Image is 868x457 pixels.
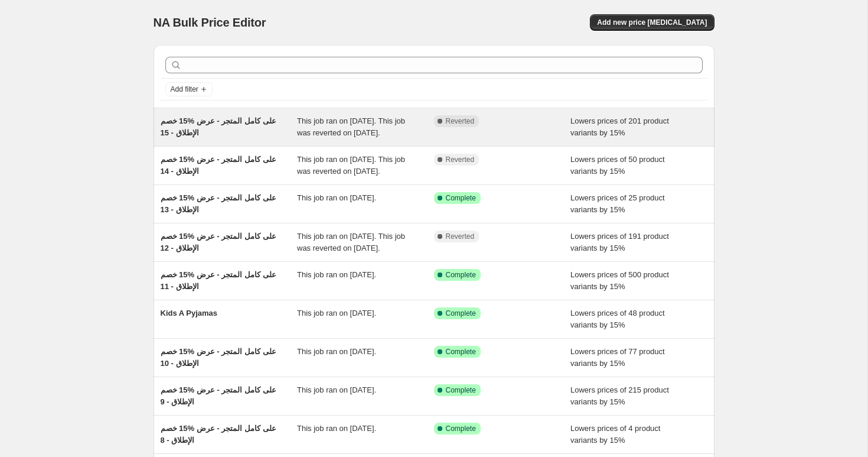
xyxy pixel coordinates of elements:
[446,424,476,433] span: Complete
[297,116,405,137] span: This job ran on [DATE]. This job was reverted on [DATE].
[161,193,276,214] span: خصم ‎15% على كامل المتجر - عرض الإطلاق - 13
[446,385,476,395] span: Complete
[446,193,476,203] span: Complete
[154,16,266,29] span: NA Bulk Price Editor
[570,232,669,252] span: Lowers prices of 191 product variants by 15%
[297,309,376,317] span: This job ran on [DATE].
[446,155,475,164] span: Reverted
[446,309,476,318] span: Complete
[297,347,376,356] span: This job ran on [DATE].
[597,18,707,27] span: Add new price [MEDICAL_DATA]
[297,424,376,433] span: This job ran on [DATE].
[165,82,213,96] button: Add filter
[570,116,669,137] span: Lowers prices of 201 product variants by 15%
[570,270,669,291] span: Lowers prices of 500 product variants by 15%
[297,232,405,252] span: This job ran on [DATE]. This job was reverted on [DATE].
[446,270,476,280] span: Complete
[161,232,276,252] span: خصم ‎15% على كامل المتجر - عرض الإطلاق - 12
[446,347,476,356] span: Complete
[161,385,276,406] span: خصم ‎15% على كامل المتجر - عرض الإطلاق - 9
[161,347,276,368] span: خصم ‎15% على كامل المتجر - عرض الإطلاق - 10
[297,270,376,279] span: This job ran on [DATE].
[570,155,665,176] span: Lowers prices of 50 product variants by 15%
[570,193,665,214] span: Lowers prices of 25 product variants by 15%
[446,116,475,126] span: Reverted
[161,270,276,291] span: خصم ‎15% على كامل المتجر - عرض الإطلاق - 11
[570,424,660,445] span: Lowers prices of 4 product variants by 15%
[161,424,276,445] span: خصم ‎15% على كامل المتجر - عرض الإطلاق - 8
[570,347,665,368] span: Lowers prices of 77 product variants by 15%
[297,385,376,394] span: This job ran on [DATE].
[446,232,475,241] span: Reverted
[171,85,198,94] span: Add filter
[161,309,218,317] span: Kids A Pyjamas
[297,193,376,202] span: This job ran on [DATE].
[297,155,405,176] span: This job ran on [DATE]. This job was reverted on [DATE].
[570,385,669,406] span: Lowers prices of 215 product variants by 15%
[161,155,276,176] span: خصم ‎15% على كامل المتجر - عرض الإطلاق - 14
[161,116,276,137] span: خصم ‎15% على كامل المتجر - عرض الإطلاق - 15
[570,309,665,329] span: Lowers prices of 48 product variants by 15%
[590,14,714,31] button: Add new price [MEDICAL_DATA]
